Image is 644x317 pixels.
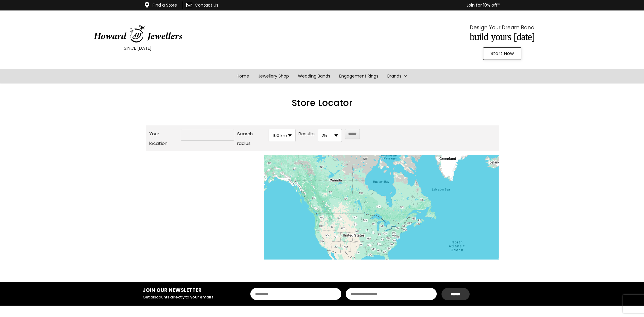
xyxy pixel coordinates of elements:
p: Get discounts directly to your email ! [143,294,225,301]
p: SINCE [DATE] [15,44,261,52]
a: Brands [383,69,412,84]
label: Your location [149,129,178,148]
label: Search radius [237,129,266,148]
a: Jewellery Shop [254,69,293,84]
h2: Store Locator [146,98,499,107]
p: Join for 10% off* [253,1,500,9]
img: HowardJewellersLogo-04 [93,25,183,43]
label: Results [299,129,315,139]
span: 100 km [269,129,295,142]
a: Wedding Bands [293,69,335,84]
strong: JOIN OUR NEWSLETTER [143,286,202,294]
a: Home [232,69,254,84]
span: Build Yours [DATE] [470,31,535,42]
span: Start Now [491,51,514,56]
p: Design Your Dream Band [379,23,625,32]
span: 25 [318,129,342,142]
a: Contact Us [195,2,218,8]
a: Engagement Rings [335,69,383,84]
a: Start Now [483,47,521,60]
a: Find a Store [153,2,177,8]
